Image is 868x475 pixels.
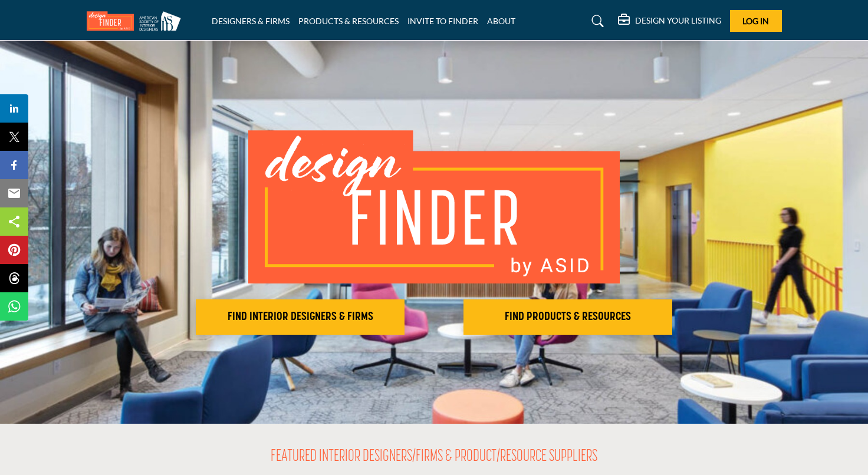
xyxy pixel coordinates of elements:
a: INVITE TO FINDER [407,16,478,26]
button: Log In [730,10,782,32]
a: DESIGNERS & FIRMS [212,16,290,26]
h2: FIND PRODUCTS & RESOURCES [467,310,669,324]
button: FIND PRODUCTS & RESOURCES [463,299,672,335]
a: ABOUT [487,16,515,26]
span: Log In [742,16,769,26]
button: FIND INTERIOR DESIGNERS & FIRMS [196,299,405,335]
h2: FIND INTERIOR DESIGNERS & FIRMS [199,310,401,324]
h5: DESIGN YOUR LISTING [635,15,721,26]
img: Site Logo [87,11,187,31]
a: Search [580,12,611,31]
h2: FEATURED INTERIOR DESIGNERS/FIRMS & PRODUCT/RESOURCE SUPPLIERS [271,447,597,467]
a: PRODUCTS & RESOURCES [298,16,399,26]
div: DESIGN YOUR LISTING [618,14,721,28]
img: image [248,130,620,283]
